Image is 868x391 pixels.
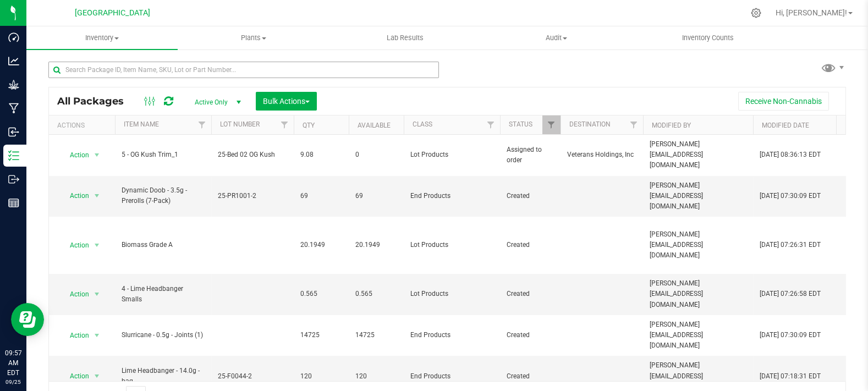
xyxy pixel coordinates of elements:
a: Class [413,120,432,128]
span: Dynamic Doob - 3.5g - Prerolls (7-Pack) [122,185,205,206]
span: Lab Results [372,33,438,43]
a: Available [358,122,391,129]
span: [DATE] 07:30:09 EDT [760,191,821,201]
span: Action [60,147,90,163]
span: 20.1949 [300,240,342,250]
button: Receive Non-Cannabis [738,92,829,111]
span: [PERSON_NAME][EMAIL_ADDRESS][DOMAIN_NAME] [650,139,746,171]
a: Destination [569,120,611,128]
span: [PERSON_NAME][EMAIL_ADDRESS][DOMAIN_NAME] [650,320,746,351]
span: Created [507,240,554,250]
span: 120 [300,371,342,382]
span: 4 - Lime Headbanger Smalls [122,284,205,305]
span: Action [60,238,90,253]
span: Action [60,287,90,302]
span: Action [60,368,90,384]
p: 09/25 [5,378,21,386]
iframe: Resource center [11,303,44,336]
div: Actions [57,122,111,129]
span: 20.1949 [355,240,397,250]
span: 25-F0044-2 [218,371,287,382]
span: [DATE] 08:36:13 EDT [760,150,821,160]
span: Bulk Actions [263,97,310,106]
inline-svg: Grow [8,79,19,90]
a: Filter [193,115,211,134]
span: 25-Bed 02 OG Kush [218,150,287,160]
a: Filter [542,115,561,134]
a: Lab Results [329,26,481,49]
span: Hi, [PERSON_NAME]! [776,8,847,17]
span: [DATE] 07:30:09 EDT [760,330,821,340]
span: select [90,238,104,253]
p: 09:57 AM EDT [5,348,21,378]
span: Slurricane - 0.5g - Joints (1) [122,330,205,340]
span: 0 [355,150,397,160]
span: [GEOGRAPHIC_DATA] [75,8,150,18]
a: Modified By [652,122,691,129]
span: Created [507,371,554,382]
a: Plants [178,26,329,49]
a: Status [509,120,532,128]
span: Veterans Holdings, Inc [567,150,636,160]
div: Manage settings [749,8,763,18]
button: Bulk Actions [256,92,317,111]
span: Created [507,191,554,201]
span: 14725 [355,330,397,340]
span: [DATE] 07:26:58 EDT [760,289,821,299]
span: All Packages [57,95,135,107]
a: Inventory [26,26,178,49]
span: [PERSON_NAME][EMAIL_ADDRESS][DOMAIN_NAME] [650,278,746,310]
span: Lime Headbanger - 14.0g - bag [122,366,205,387]
span: End Products [410,371,493,382]
span: 0.565 [300,289,342,299]
a: Filter [625,115,643,134]
span: Plants [178,33,328,43]
span: [DATE] 07:26:31 EDT [760,240,821,250]
span: Lot Products [410,240,493,250]
inline-svg: Outbound [8,174,19,185]
span: select [90,147,104,163]
span: 5 - OG Kush Trim_1 [122,150,205,160]
span: End Products [410,191,493,201]
span: 14725 [300,330,342,340]
a: Filter [276,115,294,134]
inline-svg: Inventory [8,150,19,161]
span: Lot Products [410,150,493,160]
span: select [90,188,104,203]
span: Assigned to order [507,145,554,166]
inline-svg: Dashboard [8,32,19,43]
a: Lot Number [220,120,260,128]
span: Biomass Grade A [122,240,205,250]
input: Search Package ID, Item Name, SKU, Lot or Part Number... [48,62,439,78]
span: 25-PR1001-2 [218,191,287,201]
span: 120 [355,371,397,382]
span: Inventory [26,33,178,43]
a: Filter [482,115,500,134]
span: Action [60,328,90,343]
span: [DATE] 07:18:31 EDT [760,371,821,382]
a: Inventory Counts [633,26,784,49]
span: 69 [300,191,342,201]
span: Audit [481,33,631,43]
span: select [90,287,104,302]
inline-svg: Analytics [8,56,19,67]
span: Action [60,188,90,203]
inline-svg: Reports [8,197,19,208]
span: select [90,368,104,384]
a: Qty [303,122,315,129]
span: [PERSON_NAME][EMAIL_ADDRESS][DOMAIN_NAME] [650,229,746,261]
a: Modified Date [762,122,809,129]
span: Created [507,330,554,340]
inline-svg: Inbound [8,126,19,137]
span: Inventory Counts [667,33,749,43]
span: Created [507,289,554,299]
inline-svg: Manufacturing [8,103,19,114]
span: select [90,328,104,343]
span: End Products [410,330,493,340]
span: 9.08 [300,150,342,160]
span: 69 [355,191,397,201]
span: Lot Products [410,289,493,299]
span: 0.565 [355,289,397,299]
a: Audit [481,26,632,49]
a: Item Name [124,120,159,128]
